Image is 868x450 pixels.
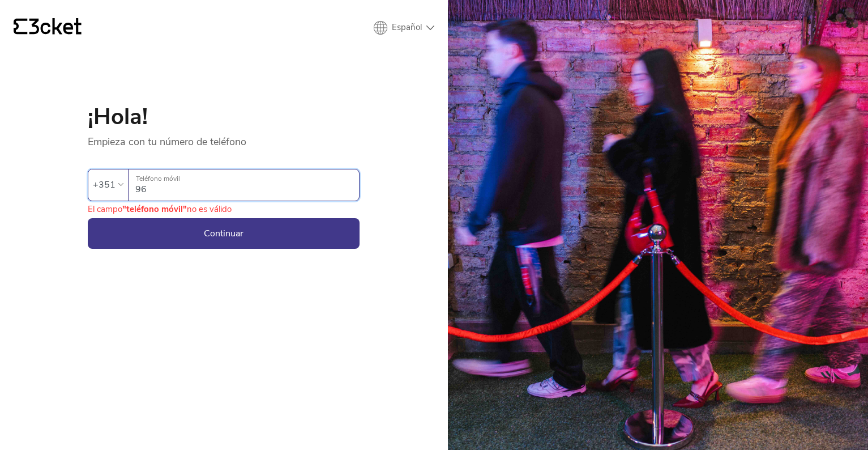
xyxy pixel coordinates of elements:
[135,169,359,201] input: Teléfono móvil
[88,128,360,148] p: Empieza con tu número de teléfono
[88,218,360,249] button: Continuar
[88,203,232,215] div: El campo no es válido
[129,169,359,188] label: Teléfono móvil
[88,105,360,128] h1: ¡Hola!
[14,18,82,37] a: {' '}
[93,176,116,193] div: +351
[14,19,27,35] g: {' '}
[122,203,187,215] b: "teléfono móvil"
